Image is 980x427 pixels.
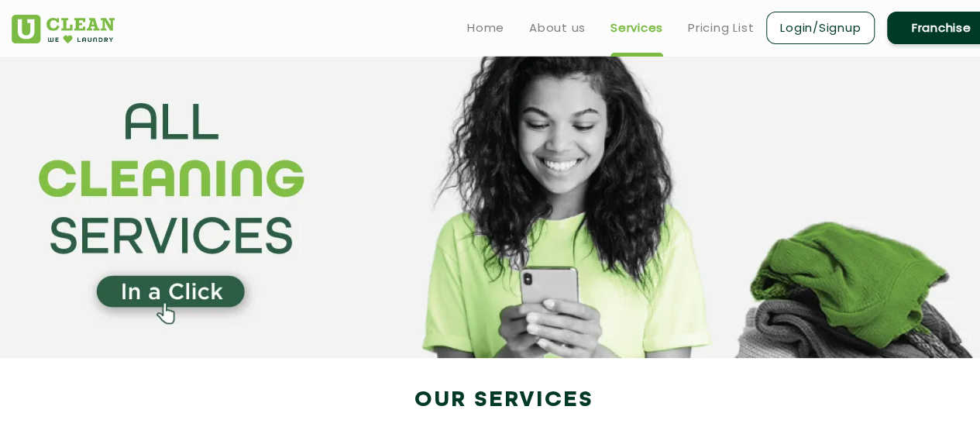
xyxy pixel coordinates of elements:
[467,19,504,37] a: Home
[12,15,115,43] img: UClean Laundry and Dry Cleaning
[766,12,875,44] a: Login/Signup
[529,19,586,37] a: About us
[688,19,754,37] a: Pricing List
[610,19,663,37] a: Services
